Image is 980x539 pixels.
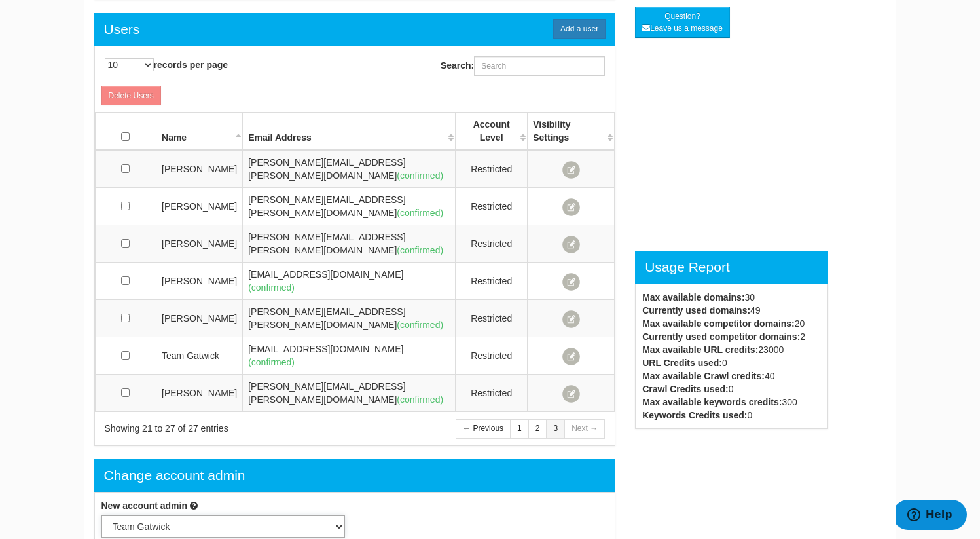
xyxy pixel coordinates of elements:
[635,251,828,284] div: Usage Report
[156,225,243,263] td: [PERSON_NAME]
[528,419,547,438] a: 2
[635,7,730,38] a: Question? Leave us a message
[243,300,456,337] td: [PERSON_NAME][EMAIL_ADDRESS][PERSON_NAME][DOMAIN_NAME]
[397,394,443,405] span: (confirmed)
[243,225,456,263] td: [PERSON_NAME][EMAIL_ADDRESS][PERSON_NAME][DOMAIN_NAME]
[546,419,565,438] a: 3
[642,384,728,394] strong: Crawl Credits used:
[456,225,528,263] td: Restricted
[456,113,528,151] th: Account Level: activate to sort column ascending
[243,150,456,188] td: [PERSON_NAME][EMAIL_ADDRESS][PERSON_NAME][DOMAIN_NAME]
[101,499,187,512] label: New account admin
[562,348,580,365] span: Manage User's domains
[105,58,154,71] select: records per page
[632,291,831,422] div: 30 49 20 2 23000 0 40 0 300 0
[156,337,243,375] td: Team Gatwick
[101,86,161,105] a: Delete Users
[456,150,528,188] td: Restricted
[456,419,511,438] a: ← Previous
[243,337,456,375] td: [EMAIL_ADDRESS][DOMAIN_NAME]
[397,170,443,181] span: (confirmed)
[156,188,243,225] td: [PERSON_NAME]
[456,300,528,337] td: Restricted
[562,273,580,291] span: Manage User's domains
[456,375,528,412] td: Restricted
[243,375,456,412] td: [PERSON_NAME][EMAIL_ADDRESS][PERSON_NAME][DOMAIN_NAME]
[642,410,747,420] strong: Keywords Credits used:
[510,419,529,438] a: 1
[456,263,528,300] td: Restricted
[642,344,758,355] strong: Max available URL credits:
[243,113,456,151] th: Email Address: activate to sort column ascending
[156,150,243,188] td: [PERSON_NAME]
[248,357,295,367] span: (confirmed)
[104,20,140,39] div: Users
[456,188,528,225] td: Restricted
[441,56,605,76] label: Search:
[642,397,782,407] strong: Max available keywords credits:
[642,371,765,381] strong: Max available Crawl credits:
[642,358,722,368] strong: URL Credits used:
[397,320,443,330] span: (confirmed)
[562,198,580,216] span: Manage User's domains
[243,263,456,300] td: [EMAIL_ADDRESS][DOMAIN_NAME]
[397,208,443,218] span: (confirmed)
[642,331,800,342] strong: Currently used competitor domains:
[642,292,744,303] strong: Max available domains:
[553,19,606,39] span: Add a user
[156,263,243,300] td: [PERSON_NAME]
[105,58,228,71] label: records per page
[642,318,795,329] strong: Max available competitor domains:
[564,419,605,438] a: Next →
[105,422,338,435] div: Showing 21 to 27 of 27 entries
[562,385,580,403] span: Manage User's domains
[248,282,295,293] span: (confirmed)
[456,337,528,375] td: Restricted
[156,300,243,337] td: [PERSON_NAME]
[642,305,750,316] strong: Currently used domains:
[94,459,616,492] div: Change account admin
[896,500,967,532] iframe: Opens a widget where you can find more information
[397,245,443,255] span: (confirmed)
[156,375,243,412] td: [PERSON_NAME]
[562,310,580,328] span: Manage User's domains
[474,56,605,76] input: Search:
[562,161,580,179] span: Manage User's domains
[156,113,243,151] th: Name: activate to sort column descending
[562,236,580,253] span: Manage User's domains
[528,113,615,151] th: Visibility Settings: activate to sort column ascending
[243,188,456,225] td: [PERSON_NAME][EMAIL_ADDRESS][PERSON_NAME][DOMAIN_NAME]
